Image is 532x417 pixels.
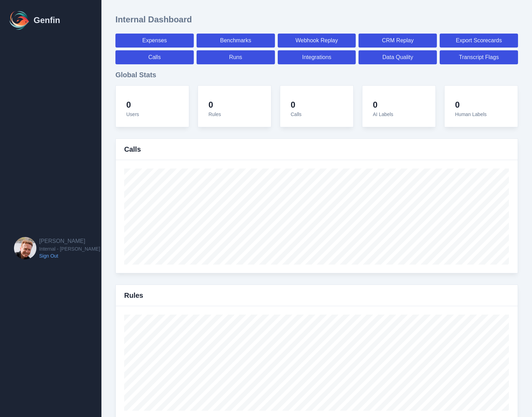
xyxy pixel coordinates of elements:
[373,100,393,110] h4: 0
[39,245,100,252] span: Internal - [PERSON_NAME]
[455,100,487,110] h4: 0
[115,14,192,25] h1: Internal Dashboard
[291,112,302,117] span: Calls
[359,50,437,64] a: Data Quality
[455,112,487,117] span: Human Labels
[197,34,275,48] a: Benchmarks
[126,100,139,110] h4: 0
[440,50,518,64] a: Transcript Flags
[39,237,100,245] h2: [PERSON_NAME]
[124,290,143,300] h3: Rules
[115,34,194,48] a: Expenses
[34,15,60,26] h1: Genfin
[208,112,221,117] span: Rules
[14,237,36,259] img: Brian Dunagan
[208,100,221,110] h4: 0
[291,100,302,110] h4: 0
[126,112,139,117] span: Users
[278,50,356,64] a: Integrations
[39,252,100,259] a: Sign Out
[197,50,275,64] a: Runs
[373,112,393,117] span: AI Labels
[440,34,518,48] a: Export Scorecards
[115,70,518,80] h3: Global Stats
[115,50,194,64] a: Calls
[124,144,141,154] h3: Calls
[278,34,356,48] a: Webhook Replay
[8,9,31,31] img: Logo
[359,34,437,48] a: CRM Replay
